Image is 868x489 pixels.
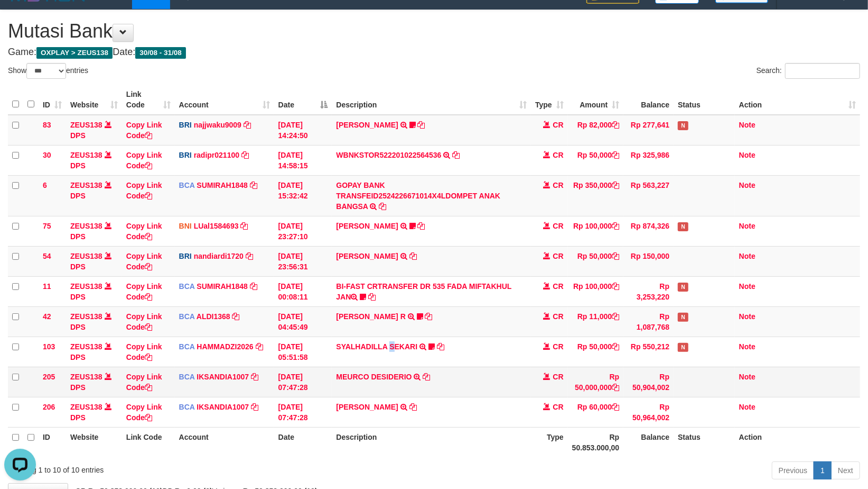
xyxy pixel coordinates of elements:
td: BI-FAST CRTRANSFER DR 535 FADA MIFTAKHUL JAN [332,276,530,306]
span: 30 [43,151,51,159]
a: Note [739,222,755,230]
td: [DATE] 05:51:58 [274,337,332,367]
a: Copy NOFAN MOHAMAD SAPUTRA to clipboard [418,222,425,230]
a: Copy Rp 50,000 to clipboard [612,151,619,159]
span: BRI [179,151,192,159]
a: Copy IKSANDIA1007 to clipboard [251,403,258,411]
td: [DATE] 07:47:28 [274,367,332,397]
th: Balance [623,427,674,457]
th: Action [735,427,860,457]
td: Rp 277,641 [623,115,674,146]
div: Showing 1 to 10 of 10 entries [8,460,354,475]
td: [DATE] 15:32:42 [274,175,332,216]
td: Rp 150,000 [623,246,674,276]
a: nandiardi1720 [194,252,244,260]
a: ZEUS138 [70,312,102,321]
a: ZEUS138 [70,403,102,411]
th: Link Code: activate to sort column ascending [122,85,175,115]
a: Copy ALI ZAINAL ABIDIN to clipboard [409,403,417,411]
a: Note [739,312,755,321]
td: Rp 3,253,220 [623,276,674,306]
span: 205 [43,373,55,381]
a: ZEUS138 [70,222,102,230]
a: ZEUS138 [70,121,102,129]
span: OXPLAY > ZEUS138 [36,47,113,59]
th: Description: activate to sort column ascending [332,85,530,115]
td: Rp 563,227 [623,175,674,216]
a: Note [739,373,755,381]
a: Copy ALDI1368 to clipboard [232,312,240,321]
th: Status [674,427,735,457]
span: 42 [43,312,51,321]
a: Note [739,403,755,411]
span: 83 [43,121,51,129]
a: SUMIRAH1848 [197,181,247,189]
a: Copy Link Code [126,373,162,392]
td: Rp 100,000 [568,276,624,306]
td: Rp 50,000 [568,337,624,367]
th: Amount: activate to sort column ascending [568,85,624,115]
span: Has Note [678,222,688,231]
th: Website: activate to sort column ascending [66,85,122,115]
a: ZEUS138 [70,373,102,381]
a: IKSANDIA1007 [197,403,249,411]
td: DPS [66,337,122,367]
a: radipr021100 [194,151,239,159]
a: ZEUS138 [70,282,102,291]
a: SUMIRAH1848 [197,282,247,291]
td: Rp 874,326 [623,216,674,246]
span: CR [553,252,564,260]
th: Type [531,427,568,457]
a: [PERSON_NAME] R [336,312,405,321]
a: Copy WBNKSTOR522201022564536 to clipboard [452,151,460,159]
span: BRI [179,121,192,129]
span: BCA [179,312,195,321]
span: BCA [179,342,195,351]
span: 54 [43,252,51,260]
a: ZEUS138 [70,252,102,260]
td: [DATE] 07:47:28 [274,397,332,427]
a: LUal1584693 [194,222,239,230]
a: [PERSON_NAME] [336,252,398,260]
a: Note [739,121,755,129]
h4: Game: Date: [8,47,860,58]
a: Next [831,461,860,479]
td: DPS [66,246,122,276]
span: CR [553,342,564,351]
a: Copy MEURCO DESIDERIO to clipboard [423,373,430,381]
a: Copy BI-FAST CRTRANSFER DR 535 FADA MIFTAKHUL JAN to clipboard [368,293,376,301]
span: 206 [43,403,55,411]
a: Copy Rp 11,000 to clipboard [612,312,619,321]
a: Copy LUal1584693 to clipboard [240,222,248,230]
td: Rp 325,986 [623,145,674,175]
span: CR [553,403,564,411]
button: Open LiveChat chat widget [4,4,36,36]
a: Copy Link Code [126,282,162,301]
a: Copy ALVA HIMAM R to clipboard [425,312,433,321]
span: CR [553,312,564,321]
a: Copy Rp 50,000,000 to clipboard [612,383,619,392]
th: Website [66,427,122,457]
a: GOPAY BANK TRANSFEID2524226671014X4LDOMPET ANAK BANGSA [336,181,500,211]
a: [PERSON_NAME] [336,121,398,129]
td: Rp 50,000,000 [568,367,624,397]
a: SYALHADILLA SEKARI [336,342,417,351]
td: [DATE] 00:08:11 [274,276,332,306]
a: Copy SUMIRAH1848 to clipboard [250,282,257,291]
td: Rp 50,000 [568,145,624,175]
span: Has Note [678,313,688,322]
a: Copy Rp 50,000 to clipboard [612,342,619,351]
a: Copy HAMMADZI2026 to clipboard [256,342,263,351]
td: Rp 550,212 [623,337,674,367]
th: ID [39,427,66,457]
td: DPS [66,306,122,337]
td: DPS [66,276,122,306]
td: [DATE] 14:58:15 [274,145,332,175]
span: 11 [43,282,51,291]
a: [PERSON_NAME] [336,222,398,230]
a: Copy GOPAY BANK TRANSFEID2524226671014X4LDOMPET ANAK BANGSA to clipboard [379,202,386,211]
a: Note [739,252,755,260]
span: Has Note [678,283,688,292]
a: Copy Rp 50,000 to clipboard [612,252,619,260]
th: Link Code [122,427,175,457]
